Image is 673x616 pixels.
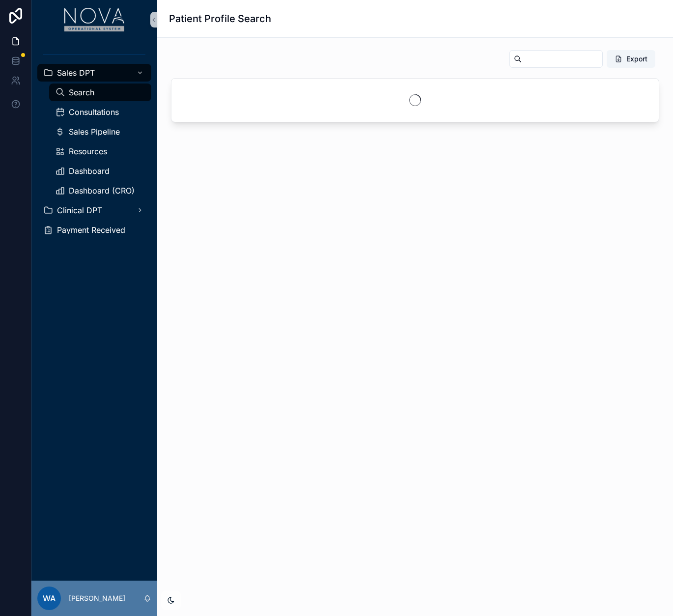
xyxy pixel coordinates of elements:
a: Dashboard (CRO) [49,182,151,199]
span: Dashboard [69,167,110,175]
a: Sales DPT [37,64,151,82]
span: Dashboard (CRO) [69,187,135,195]
a: Consultations [49,103,151,121]
a: Dashboard [49,162,151,180]
span: WA [43,592,56,604]
p: [PERSON_NAME] [69,593,125,603]
a: Clinical DPT [37,201,151,219]
span: Sales Pipeline [69,128,120,136]
a: Sales Pipeline [49,123,151,140]
span: Payment Received [57,226,125,234]
span: Clinical DPT [57,206,102,214]
button: Export [607,50,655,68]
a: Payment Received [37,221,151,239]
span: Consultations [69,108,119,116]
span: Sales DPT [57,69,95,77]
a: Search [49,84,151,101]
h1: Patient Profile Search [169,12,271,26]
span: Resources [69,147,107,155]
div: scrollable content [31,39,157,252]
span: Search [69,88,94,96]
img: App logo [64,8,125,31]
a: Resources [49,142,151,160]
